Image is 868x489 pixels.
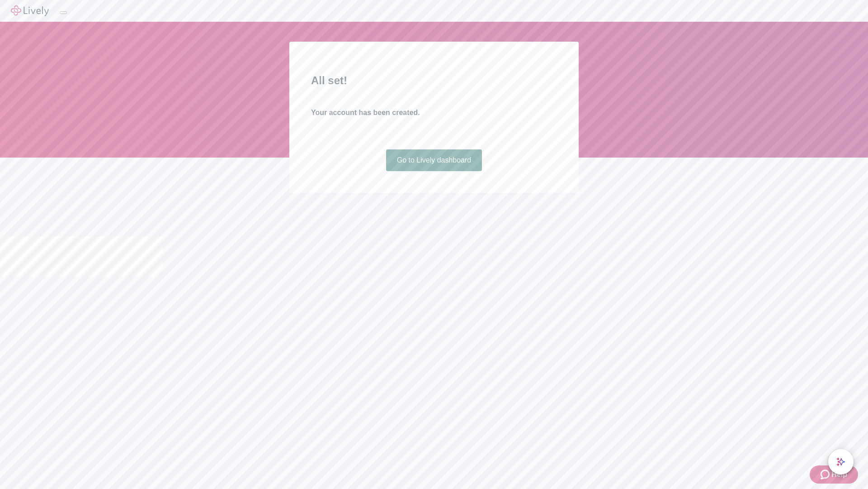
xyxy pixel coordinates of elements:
[836,457,845,466] svg: Lively AI Assistant
[386,149,482,171] a: Go to Lively dashboard
[60,11,67,14] button: Log out
[311,72,557,89] h2: All set!
[831,469,847,480] span: Help
[821,469,831,480] svg: Zendesk support icon
[311,107,557,118] h4: Your account has been created.
[828,449,854,475] button: chat
[11,5,49,16] img: Lively
[810,465,858,484] button: Zendesk support iconHelp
